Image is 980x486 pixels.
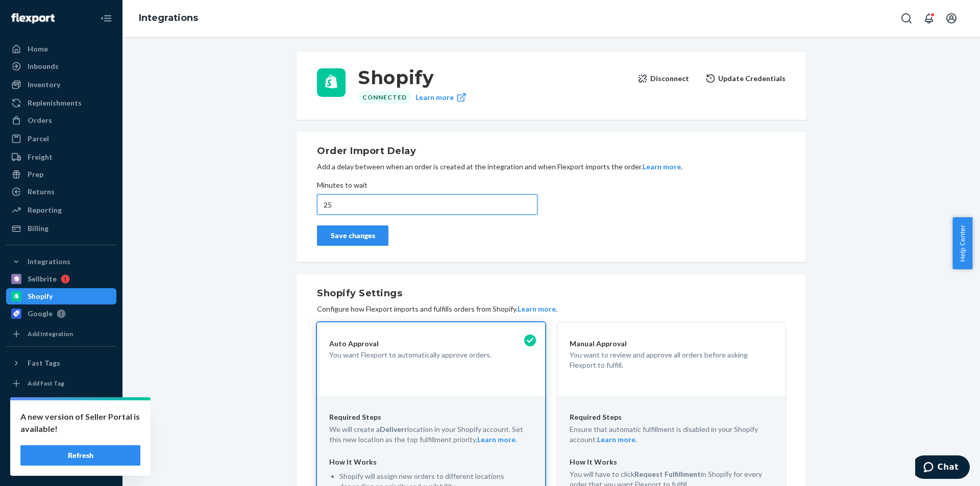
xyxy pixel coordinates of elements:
div: Reporting [28,205,62,215]
p: A new version of Seller Portal is available! [20,411,140,435]
button: Learn more [643,162,681,172]
strong: Deliverr [380,425,407,433]
input: Minutes to wait [317,194,537,215]
div: Integrations [28,257,70,267]
iframe: Opens a widget where you can chat to one of our agents [915,455,970,481]
p: Required Steps [570,412,773,422]
div: Inbounds [28,61,59,71]
a: Sellbrite [6,271,116,287]
div: Shopify [28,291,53,301]
div: Add Fast Tag [28,379,64,388]
div: Fast Tags [28,358,60,368]
div: Billing [28,223,48,234]
p: Ensure that automatic fulfillment is disabled in your Shopify account. . [570,424,773,445]
p: Required Steps [329,412,533,422]
div: Prep [28,169,43,180]
a: Orders [6,112,116,129]
div: Google [28,309,53,319]
button: Fast Tags [6,355,116,371]
a: Home [6,41,116,57]
button: Save changes [317,225,388,246]
button: Open account menu [941,8,962,29]
div: Save changes [326,231,380,241]
button: Open notifications [919,8,939,29]
a: Integrations [139,12,198,23]
p: Configure how Flexport imports and fulfills orders from Shopify. . [317,304,786,314]
a: Inventory [6,76,116,93]
a: Prep [6,166,116,183]
a: Google [6,305,116,322]
div: Add Integration [28,329,73,338]
p: Manual Approval [570,339,773,349]
p: You want to review and approve all orders before asking Flexport to fulfill. [570,350,773,370]
a: Add Integration [6,326,116,342]
img: Flexport logo [11,13,55,23]
div: Sellbrite [28,274,57,284]
button: Disconnect [638,68,689,89]
a: Parcel [6,131,116,147]
p: Add a delay between when an order is created at the integration and when Flexport imports the ord... [317,162,786,172]
button: Close Navigation [96,8,116,29]
button: Integrations [6,253,116,270]
p: How It Works [329,457,533,467]
h2: Shopify Settings [317,287,786,300]
ol: breadcrumbs [131,4,206,33]
a: Add Fast Tag [6,375,116,392]
a: Returns [6,184,116,200]
h2: Order Import Delay [317,144,786,158]
button: Learn more [518,304,556,314]
div: Orders [28,115,52,125]
p: We will create a location in your Shopify account. Set this new location as the top fulfillment p... [329,424,533,445]
p: How It Works [570,457,773,467]
strong: Request Fulfillment [634,470,701,478]
button: Refresh [20,445,140,466]
button: Learn more [477,434,516,445]
a: Freight [6,149,116,165]
a: Shopify [6,288,116,304]
h3: Shopify [358,68,629,87]
div: Replenishments [28,98,82,108]
div: Connected [358,91,411,104]
a: Inbounds [6,58,116,74]
button: Help Center [952,217,972,269]
button: Learn more [597,434,635,445]
button: Open Search Box [896,8,917,29]
div: Freight [28,152,53,162]
button: Talk to Support [6,423,116,439]
div: Parcel [28,134,49,144]
p: Auto Approval [329,339,533,349]
a: Replenishments [6,95,116,111]
a: Learn more [415,91,467,104]
span: Minutes to wait [317,180,367,194]
div: Returns [28,187,55,197]
a: Settings [6,405,116,422]
div: Inventory [28,80,60,90]
p: You want Flexport to automatically approve orders. [329,350,533,360]
button: Update Credentials [705,68,786,89]
button: Give Feedback [6,457,116,474]
div: Home [28,44,48,54]
a: Reporting [6,202,116,218]
a: Billing [6,220,116,237]
a: Help Center [6,440,116,456]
